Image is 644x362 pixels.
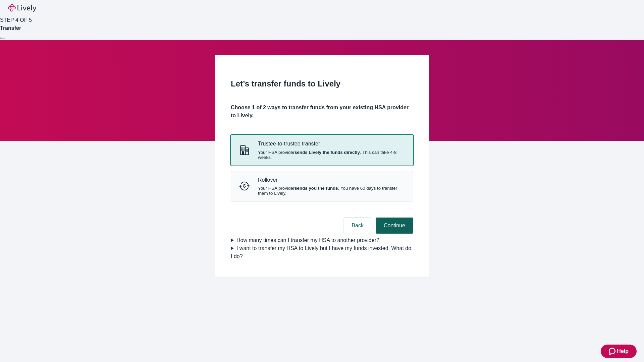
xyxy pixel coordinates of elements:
[376,218,413,234] button: Continue
[601,345,637,358] button: Zendesk support iconHelp
[258,150,405,160] span: Your HSA provider . This can take 4-8 weeks.
[294,186,338,191] strong: sends you the funds
[258,140,405,147] p: Trustee-to-trustee transfer
[231,244,413,260] summary: I want to transfer my HSA to Lively but I have my funds invested. What do I do?
[258,177,405,183] p: Rollover
[231,78,413,90] h2: Let’s transfer funds to Lively
[617,347,629,355] span: Help
[258,186,405,196] span: Your HSA provider . You have 60 days to transfer them to Lively.
[231,104,413,120] h4: Choose 1 of 2 ways to transfer funds from your existing HSA provider to Lively.
[294,150,360,155] strong: sends Lively the funds directly
[343,218,372,234] button: Back
[609,347,617,355] svg: Zendesk support icon
[239,181,250,191] svg: Rollover
[231,236,413,244] summary: How many times can I transfer my HSA to another provider?
[231,171,413,201] button: RolloverRolloverYour HSA providersends you the funds. You have 60 days to transfer them to Lively.
[231,135,413,165] button: Trustee-to-trusteeTrustee-to-trustee transferYour HSA providersends Lively the funds directly. Th...
[8,4,36,12] img: Lively
[239,145,250,156] svg: Trustee-to-trustee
